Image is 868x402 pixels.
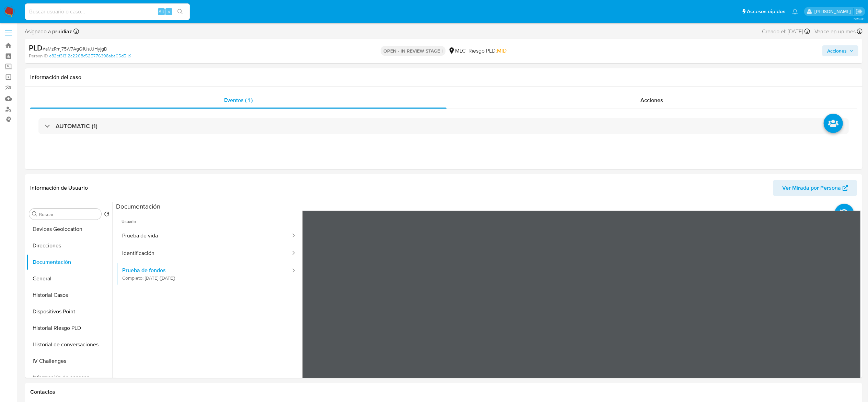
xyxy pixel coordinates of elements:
[51,27,72,35] b: pruidiaz
[468,47,507,55] span: Riesgo PLD:
[26,369,112,386] button: Información de accesos
[43,45,108,52] span: # aMzRmj75W7AgQ1UsJJHyjgDi
[26,270,112,287] button: General
[38,118,849,134] div: AUTOMATIC (1)
[640,96,663,104] span: Acciones
[26,353,112,369] button: IV Challenges
[25,7,190,16] input: Buscar usuario o caso...
[56,122,97,130] h3: AUTOMATIC (1)
[26,254,112,270] button: Documentación
[814,8,853,15] p: pablo.ruidiaz@mercadolibre.com
[26,237,112,254] button: Direcciones
[827,45,847,56] span: Acciones
[26,336,112,353] button: Historial de conversaciones
[173,7,187,16] button: search-icon
[29,53,48,59] b: Person ID
[29,42,43,53] b: PLD
[747,8,785,15] span: Accesos rápidos
[168,8,170,15] span: s
[822,45,858,56] button: Acciones
[26,221,112,237] button: Devices Geolocation
[782,180,841,196] span: Ver Mirada por Persona
[30,185,88,191] h1: Información de Usuario
[25,28,72,35] span: Asignado a
[497,47,507,55] span: MID
[30,389,857,395] h1: Contactos
[32,211,37,217] button: Buscar
[762,27,810,36] div: Creado el: [DATE]
[381,46,445,56] p: OPEN - IN REVIEW STAGE I
[104,211,109,219] button: Volver al orden por defecto
[26,303,112,320] button: Dispositivos Point
[814,28,856,35] span: Vence en un mes
[224,96,253,104] span: Eventos ( 1 )
[856,8,863,15] a: Salir
[811,27,813,36] span: -
[159,8,164,15] span: Alt
[39,211,99,217] input: Buscar
[792,9,798,14] a: Notificaciones
[773,180,857,196] button: Ver Mirada por Persona
[49,53,131,59] a: e82bf31312c2268c525776398aba05d5
[448,47,466,55] div: MLC
[30,74,857,81] h1: Información del caso
[26,320,112,336] button: Historial Riesgo PLD
[26,287,112,303] button: Historial Casos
